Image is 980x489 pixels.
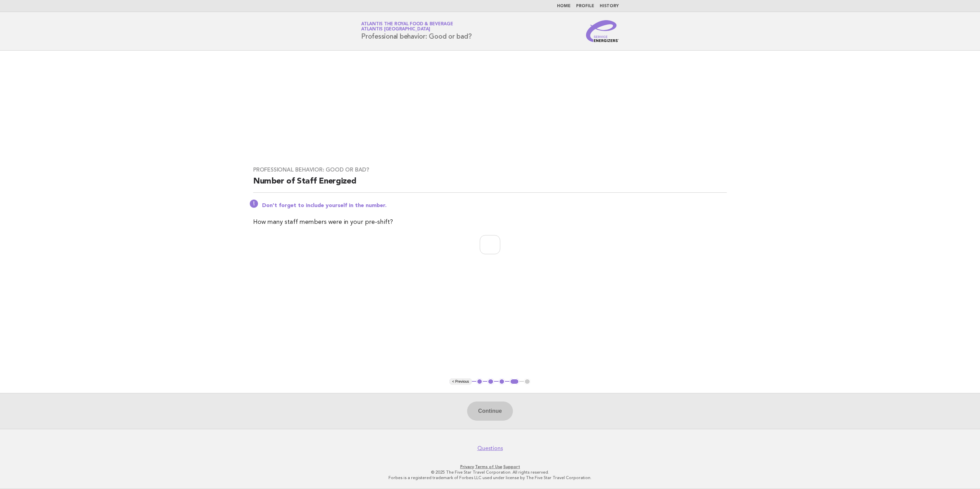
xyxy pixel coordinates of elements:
img: Service Energizers [586,20,619,42]
span: Atlantis [GEOGRAPHIC_DATA] [361,27,430,32]
a: Support [503,464,520,469]
a: History [600,4,619,8]
h1: Professional behavior: Good or bad? [361,22,472,40]
p: Forbes is a registered trademark of Forbes LLC used under license by The Five Star Travel Corpora... [281,475,699,480]
button: 1 [476,378,483,385]
h3: Professional behavior: Good or bad? [253,166,727,173]
a: Questions [477,445,503,452]
button: < Previous [449,378,472,385]
button: 3 [499,378,505,385]
a: Terms of Use [475,464,502,469]
p: © 2025 The Five Star Travel Corporation. All rights reserved. [281,470,699,475]
a: Profile [576,4,594,8]
p: How many staff members were in your pre-shift? [253,217,727,227]
p: · · [281,464,699,470]
a: Home [557,4,571,8]
button: 2 [487,378,494,385]
a: Privacy [460,464,474,469]
p: Don't forget to include yourself in the number. [262,202,727,209]
h2: Number of Staff Energized [253,176,727,193]
a: Atlantis the Royal Food & BeverageAtlantis [GEOGRAPHIC_DATA] [361,22,453,31]
button: 4 [509,378,519,385]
